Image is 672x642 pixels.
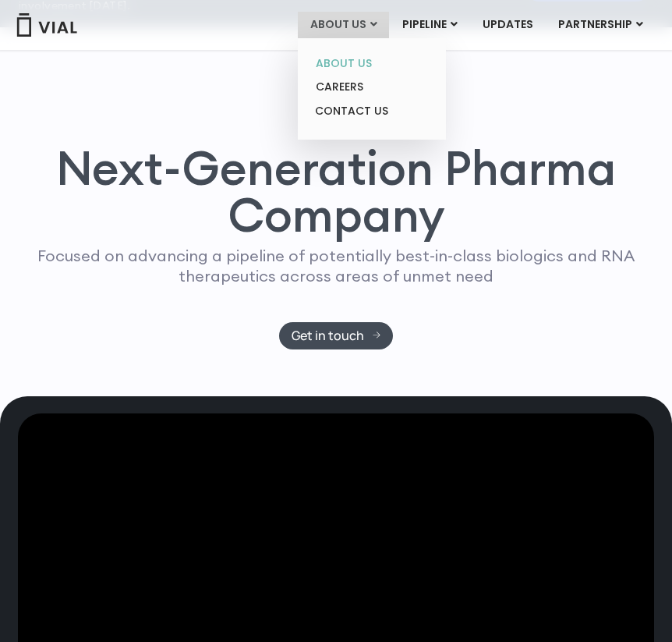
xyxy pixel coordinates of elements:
[298,12,389,38] a: ABOUT USMenu Toggle
[31,144,641,238] h1: Next-Generation Pharma Company
[470,12,545,38] a: UPDATES
[390,12,469,38] a: PIPELINEMenu Toggle
[303,75,440,99] a: CAREERS
[546,12,656,38] a: PARTNERSHIPMenu Toggle
[31,246,641,286] p: Focused on advancing a pipeline of potentially best-in-class biologics and RNA therapeutics acros...
[303,99,440,124] a: CONTACT US
[292,330,364,342] span: Get in touch
[303,51,440,76] a: ABOUT US
[279,322,394,349] a: Get in touch
[16,13,78,37] img: Vial Logo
